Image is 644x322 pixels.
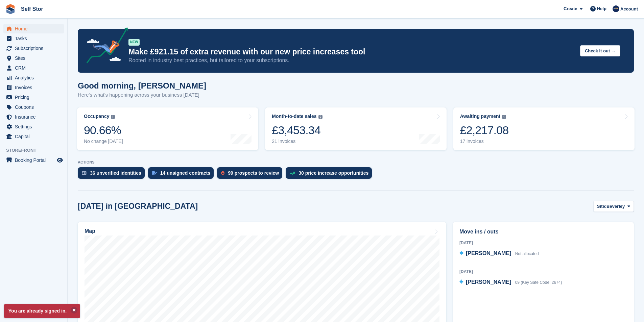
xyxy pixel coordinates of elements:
div: [DATE] [459,240,627,246]
img: contract_signature_icon-13c848040528278c33f63329250d36e43548de30e8caae1d1a13099fd9432cc5.svg [152,171,157,175]
span: Home [15,24,55,33]
div: £2,217.08 [460,123,509,137]
a: [PERSON_NAME] Not allocated [459,249,539,258]
a: Preview store [56,156,64,164]
img: stora-icon-8386f47178a22dfd0bd8f6a31ec36ba5ce8667c1dd55bd0f319d3a0aa187defe.svg [5,4,16,14]
img: price_increase_opportunities-93ffe204e8149a01c8c9dc8f82e8f89637d9d84a8eef4429ea346261dce0b2c0.svg [290,172,295,175]
a: Occupancy 90.66% No change [DATE] [77,107,258,150]
a: 99 prospects to review [217,167,286,182]
div: [DATE] [459,269,627,275]
span: CRM [15,63,55,73]
a: 36 unverified identities [78,167,148,182]
button: Site: Beverley [593,201,634,212]
img: icon-info-grey-7440780725fd019a000dd9b08b2336e03edf1995a4989e88bcd33f0948082b44.svg [111,115,115,119]
span: Beverley [606,203,625,210]
a: Awaiting payment £2,217.08 17 invoices [453,107,635,150]
span: Insurance [15,112,55,122]
a: menu [3,34,64,43]
div: NEW [128,39,140,46]
span: [PERSON_NAME] [466,279,511,285]
div: Month-to-date sales [272,114,316,119]
a: menu [3,112,64,122]
div: Occupancy [84,114,109,119]
span: Account [620,6,638,13]
img: Chris Rice [613,5,619,12]
a: Month-to-date sales £3,453.34 21 invoices [265,107,446,150]
span: Site: [597,203,606,210]
img: verify_identity-adf6edd0f0f0b5bbfe63781bf79b02c33cf7c696d77639b501bdc392416b5a36.svg [82,171,87,175]
span: Invoices [15,83,55,92]
span: [PERSON_NAME] [466,250,511,256]
div: 90.66% [84,123,123,137]
h1: Good morning, [PERSON_NAME] [78,81,206,90]
div: £3,453.34 [272,123,322,137]
div: 36 unverified identities [90,170,141,176]
a: menu [3,155,64,165]
h2: Move ins / outs [459,228,627,236]
a: menu [3,93,64,102]
span: Help [597,5,606,12]
span: Coupons [15,102,55,112]
p: Make £921.15 of extra revenue with our new price increases tool [128,47,575,57]
p: Here's what's happening across your business [DATE] [78,91,206,99]
div: Awaiting payment [460,114,501,119]
a: menu [3,122,64,131]
span: Not allocated [515,251,539,256]
a: menu [3,73,64,82]
a: menu [3,132,64,141]
p: You are already signed in. [4,304,80,318]
a: [PERSON_NAME] 09 (Key Safe Code: 2674) [459,278,562,287]
img: prospect-51fa495bee0391a8d652442698ab0144808aea92771e9ea1ae160a38d050c398.svg [221,171,224,175]
span: Create [564,5,577,12]
span: Analytics [15,73,55,82]
span: Booking Portal [15,155,55,165]
a: menu [3,102,64,112]
div: 30 price increase opportunities [299,170,368,176]
span: Storefront [6,147,67,154]
span: Tasks [15,34,55,43]
span: Pricing [15,93,55,102]
div: 21 invoices [272,139,322,144]
div: 99 prospects to review [228,170,279,176]
button: Check it out → [580,45,620,56]
a: Self Stor [18,3,46,15]
span: Capital [15,132,55,141]
img: icon-info-grey-7440780725fd019a000dd9b08b2336e03edf1995a4989e88bcd33f0948082b44.svg [318,115,323,119]
div: 17 invoices [460,139,509,144]
a: menu [3,53,64,63]
div: 14 unsigned contracts [160,170,211,176]
h2: [DATE] in [GEOGRAPHIC_DATA] [78,202,198,211]
span: 09 (Key Safe Code: 2674) [515,280,562,285]
a: menu [3,24,64,33]
div: No change [DATE] [84,139,123,144]
a: menu [3,83,64,92]
a: 30 price increase opportunities [286,167,375,182]
h2: Map [85,228,95,234]
a: menu [3,44,64,53]
span: Subscriptions [15,44,55,53]
p: Rooted in industry best practices, but tailored to your subscriptions. [128,57,575,64]
img: icon-info-grey-7440780725fd019a000dd9b08b2336e03edf1995a4989e88bcd33f0948082b44.svg [502,115,506,119]
img: price-adjustments-announcement-icon-8257ccfd72463d97f412b2fc003d46551f7dbcb40ab6d574587a9cd5c0d94... [81,27,128,66]
p: ACTIONS [78,160,634,165]
a: 14 unsigned contracts [148,167,217,182]
a: menu [3,63,64,73]
span: Settings [15,122,55,131]
span: Sites [15,53,55,63]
